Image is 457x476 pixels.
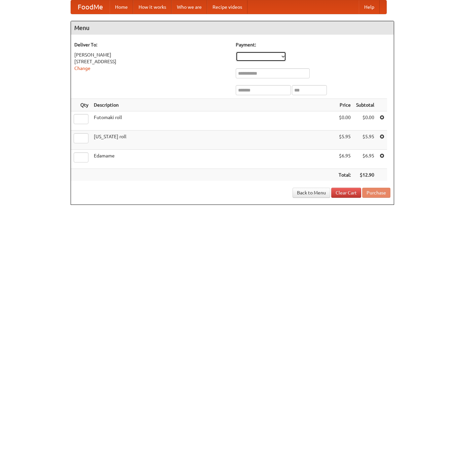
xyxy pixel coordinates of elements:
td: Futomaki roll [91,111,336,131]
a: FoodMe [71,0,110,14]
a: Recipe videos [207,0,247,14]
a: Home [110,0,133,14]
a: Change [74,66,90,71]
div: [PERSON_NAME] [74,51,229,58]
th: Subtotal [353,99,377,111]
a: Help [359,0,380,14]
th: $12.90 [353,169,377,181]
td: $5.95 [336,131,353,150]
th: Description [91,99,336,111]
td: Edamame [91,150,336,169]
a: Who we are [172,0,207,14]
h5: Payment: [236,41,390,48]
h4: Menu [71,21,394,35]
td: $6.95 [336,150,353,169]
td: [US_STATE] roll [91,131,336,150]
button: Purchase [362,188,390,198]
a: How it works [133,0,172,14]
td: $0.00 [353,111,377,131]
th: Qty [71,99,91,111]
td: $5.95 [353,131,377,150]
a: Back to Menu [293,188,330,198]
td: $0.00 [336,111,353,131]
th: Total: [336,169,353,181]
td: $6.95 [353,150,377,169]
h5: Deliver To: [74,41,229,48]
a: Clear Cart [331,188,361,198]
div: [STREET_ADDRESS] [74,58,229,65]
th: Price [336,99,353,111]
